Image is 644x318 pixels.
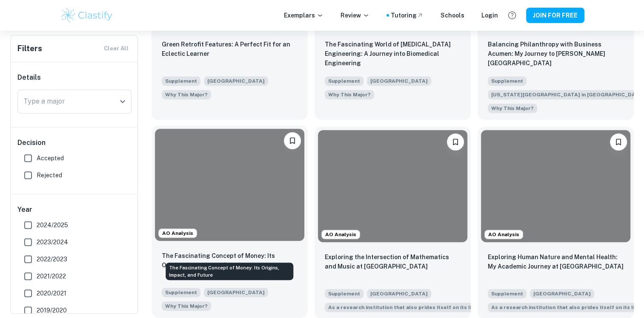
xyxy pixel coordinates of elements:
[447,133,464,150] button: Please log in to bookmark exemplars
[17,205,132,215] h6: Year
[391,11,424,20] a: Tutoring
[284,11,323,20] p: Exemplars
[165,91,208,98] span: Why This Major?
[488,40,624,68] p: Balancing Philanthropy with Business Acumen: My Journey to Olin College
[204,76,268,86] span: [GEOGRAPHIC_DATA]
[162,40,298,58] p: Green Retrofit Features: A Perfect Fit for an Eclectic Learner
[328,304,511,311] span: As a research institution that also prides itself on its liberal arts curri
[325,252,461,271] p: Exploring the Intersection of Mathematics and Music at Princeton
[37,289,66,298] span: 2020/2021
[325,289,364,298] span: Supplement
[37,306,67,315] span: 2019/2020
[204,288,268,297] span: [GEOGRAPHIC_DATA]
[325,89,374,99] span: Tell us about a topic or idea that excites you and is related to one or more academic areas you s...
[37,153,64,163] span: Accepted
[162,251,298,270] p: The Fascinating Concept of Money: Its Origins, Impact, and Future
[166,263,293,280] div: The Fascinating Concept of Money: Its Origins, Impact, and Future
[488,252,624,271] p: Exploring Human Nature and Mental Health: My Academic Journey at Princeton
[488,289,527,298] span: Supplement
[117,95,129,107] button: Open
[530,289,594,298] span: [GEOGRAPHIC_DATA]
[17,43,42,55] h6: Filters
[367,76,431,86] span: [GEOGRAPHIC_DATA]
[37,237,68,247] span: 2023/2024
[162,76,200,86] span: Supplement
[341,11,369,20] p: Review
[37,272,66,281] span: 2021/2022
[17,72,132,83] h6: Details
[322,231,360,238] span: AO Analysis
[37,171,62,180] span: Rejected
[17,138,132,148] h6: Decision
[60,7,114,24] img: Clastify logo
[37,254,67,264] span: 2022/2023
[159,229,197,237] span: AO Analysis
[610,133,627,150] button: Please log in to bookmark exemplars
[441,11,464,20] a: Schools
[488,76,527,86] span: Supplement
[488,103,537,113] span: Please tell us what you are interested in studying at college and why. Undecided about your acade...
[526,8,584,23] button: JOIN FOR FREE
[37,220,68,230] span: 2024/2025
[481,11,498,20] a: Login
[284,132,301,149] button: Please log in to bookmark exemplars
[485,231,523,238] span: AO Analysis
[367,289,431,298] span: [GEOGRAPHIC_DATA]
[491,104,534,112] span: Why This Major?
[328,91,371,98] span: Why This Major?
[162,288,200,297] span: Supplement
[162,89,211,99] span: What attracts you to your preferred areas of study at Columbia College or Columbia Engineering?
[325,302,515,312] span: As a research institution that also prides itself on its liberal arts curriculum, Princeton allow...
[162,301,211,311] span: Tell us about a topic or idea that excites you and is related to one or more academic areas you s...
[325,76,364,86] span: Supplement
[325,40,461,68] p: The Fascinating World of Heart Valve Engineering: A Journey into Biomedical Engineering
[165,302,208,310] span: Why This Major?
[505,8,519,23] button: Help and Feedback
